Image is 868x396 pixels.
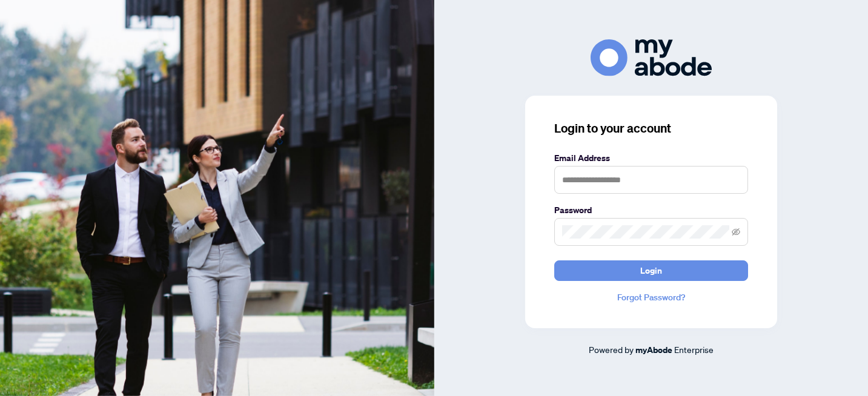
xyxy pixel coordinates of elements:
[554,151,748,165] label: Email Address
[732,228,740,236] span: eye-invisible
[640,261,662,280] span: Login
[674,344,714,355] span: Enterprise
[554,260,748,281] button: Login
[635,343,672,357] a: myAbode
[554,203,748,217] label: Password
[554,120,748,137] h3: Login to your account
[591,39,712,76] img: ma-logo
[554,291,748,304] a: Forgot Password?
[589,344,634,355] span: Powered by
